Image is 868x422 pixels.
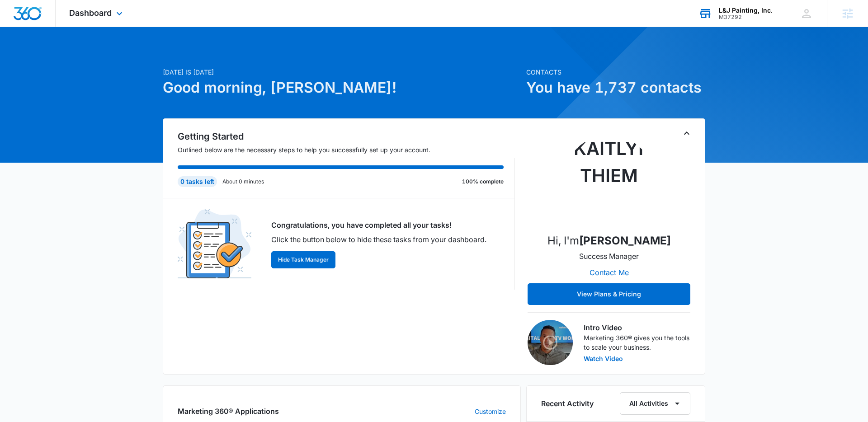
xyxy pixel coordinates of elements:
h6: Recent Activity [541,398,594,409]
p: Marketing 360® gives you the tools to scale your business. [584,333,690,352]
h3: Intro Video [584,322,690,333]
button: Toggle Collapse [681,128,692,139]
p: 100% complete [462,178,504,186]
p: Congratulations, you have completed all your tasks! [271,220,486,230]
strong: [PERSON_NAME] [579,234,671,247]
h1: Good morning, [PERSON_NAME]! [163,77,521,98]
div: account name [719,7,773,14]
button: Contact Me [580,262,638,283]
h2: Getting Started [178,130,515,143]
button: View Plans & Pricing [528,283,690,305]
p: About 0 minutes [222,178,264,186]
img: Intro Video [528,320,573,365]
div: account id [719,14,773,20]
p: Click the button below to hide these tasks from your dashboard. [271,234,486,245]
button: All Activities [620,392,690,415]
a: Customize [475,407,506,416]
img: Kaitlyn Thiem [564,135,654,225]
h2: Marketing 360® Applications [178,406,279,417]
p: Outlined below are the necessary steps to help you successfully set up your account. [178,145,515,155]
p: Contacts [526,67,705,77]
h1: You have 1,737 contacts [526,77,705,98]
button: Hide Task Manager [271,251,335,268]
span: Dashboard [69,8,112,18]
p: Hi, I'm [547,233,671,249]
p: [DATE] is [DATE] [163,67,521,77]
button: Watch Video [584,356,623,362]
p: Success Manager [579,251,639,262]
div: 0 tasks left [178,176,217,187]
